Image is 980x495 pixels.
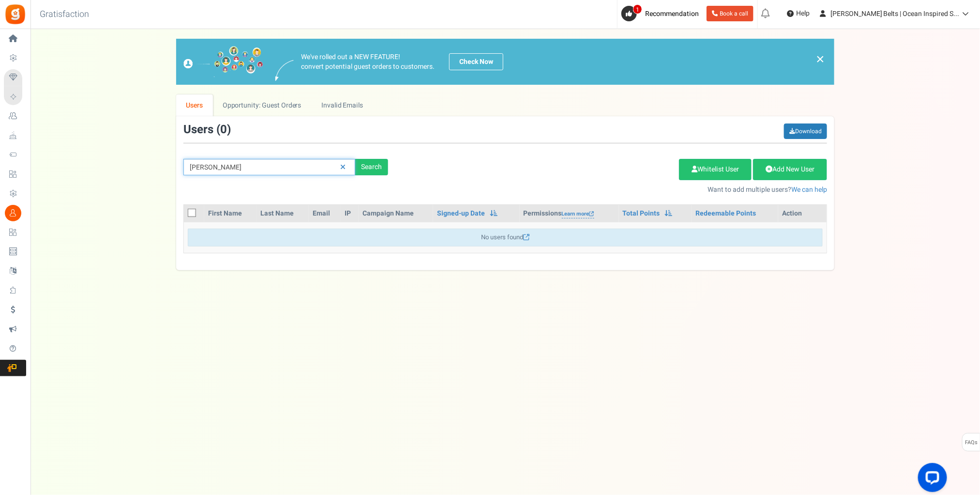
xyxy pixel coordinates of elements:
[359,205,433,222] th: Campaign Name
[794,9,810,18] span: Help
[301,52,435,72] p: We've rolled out a NEW FEATURE! convert potential guest orders to customers.
[645,9,699,19] span: Recommendation
[437,209,485,218] a: Signed-up Date
[791,185,827,195] a: We can help
[335,159,350,176] a: Reset
[341,205,359,222] th: IP
[183,159,355,175] input: Search by email or name
[623,209,660,218] a: Total Points
[355,159,388,175] div: Search
[176,94,213,116] a: Users
[449,53,503,70] a: Check Now
[4,3,26,25] img: Gratisfaction
[778,205,827,222] th: Action
[257,205,309,222] th: Last Name
[784,124,827,139] a: Download
[183,46,263,77] img: images
[707,6,754,21] a: Book a call
[220,121,227,138] span: 0
[183,124,231,136] h3: Users ( )
[403,185,827,195] p: Want to add multiple users?
[213,94,311,116] a: Opportunity: Guest Orders
[312,94,373,116] a: Invalid Emails
[29,5,100,24] h3: Gratisfaction
[621,6,703,21] a: 1 Recommendation
[783,6,814,21] a: Help
[695,209,756,218] a: Redeemable Points
[830,9,960,19] span: [PERSON_NAME] Belts | Ocean Inspired S...
[965,433,978,452] span: FAQs
[204,205,257,222] th: First Name
[633,4,642,14] span: 1
[753,159,827,180] a: Add New User
[188,229,823,247] div: No users found
[520,205,619,222] th: Permissions
[562,210,594,218] a: Learn more
[309,205,341,222] th: Email
[275,60,294,81] img: images
[679,159,752,180] a: Whitelist User
[816,53,825,65] a: ×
